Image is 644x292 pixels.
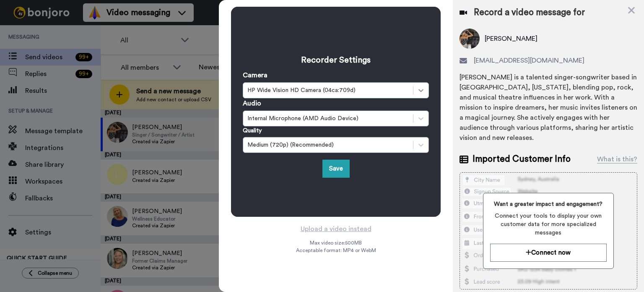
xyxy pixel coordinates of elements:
[474,55,584,66] span: [EMAIL_ADDRESS][DOMAIN_NAME]
[298,224,374,234] button: Upload a video instead
[93,50,141,55] div: Keywords by Traffic
[247,86,409,95] div: HP Wide Vision HD Camera (04ca:709d)
[247,114,409,123] div: Internal Microphone (AMD Audio Device)
[32,50,75,55] div: Domain Overview
[460,72,637,143] div: [PERSON_NAME] is a talented singer-songwriter based in [GEOGRAPHIC_DATA], [US_STATE], blending po...
[13,13,20,20] img: logo_orange.svg
[473,153,571,166] span: Imported Customer Info
[296,247,376,254] span: Acceptable format: MP4 or WebM
[490,200,607,208] span: Want a greater impact and engagement?
[310,239,362,246] span: Max video size: 500 MB
[83,49,90,55] img: tab_keywords_by_traffic_grey.svg
[243,70,267,80] label: Camera
[23,49,29,55] img: tab_domain_overview_orange.svg
[490,244,607,262] button: Connect now
[22,22,92,29] div: Domain: [DOMAIN_NAME]
[23,13,41,20] div: v 4.0.25
[490,212,607,237] span: Connect your tools to display your own customer data for more specialized messages
[597,154,637,164] div: What is this?
[322,160,350,178] button: Save
[247,141,409,149] div: Medium (720p) (Recommended)
[243,126,262,135] label: Quality
[243,54,429,66] h3: Recorder Settings
[243,98,261,108] label: Audio
[13,22,20,29] img: website_grey.svg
